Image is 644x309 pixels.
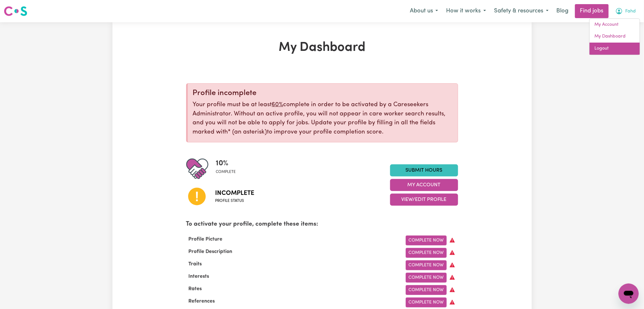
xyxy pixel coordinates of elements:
p: Your profile must be at least complete in order to be activated by a Careseekers Administrator. W... [193,100,453,137]
span: Fahd [626,8,636,15]
div: Profile incomplete [193,89,453,98]
button: Safety & resources [490,4,553,18]
div: My Account [589,18,640,55]
span: Interests [186,274,212,279]
a: Complete Now [406,298,447,307]
span: Profile Description [186,249,235,254]
a: My Dashboard [590,31,640,43]
img: Careseekers logo [4,5,27,17]
span: Profile Picture [186,237,225,242]
span: References [186,299,218,304]
span: 10 % [216,158,236,169]
span: an asterisk [228,129,267,135]
a: Complete Now [406,260,447,270]
a: Complete Now [406,273,447,283]
span: Profile status [215,198,254,204]
iframe: Button to launch messaging window [619,284,639,304]
button: View/Edit Profile [390,194,458,206]
span: Incomplete [215,189,254,198]
span: Traits [186,262,205,267]
button: About us [406,4,442,18]
button: How it works [442,4,490,18]
span: Rates [186,286,205,292]
a: Blog [553,4,573,18]
u: 60% [272,102,283,108]
a: Find jobs [575,4,609,18]
a: Complete Now [406,285,447,295]
a: Careseekers logo [4,4,27,18]
button: My Account [611,4,640,18]
a: Complete Now [406,236,447,245]
a: Submit Hours [390,164,458,176]
span: complete [216,169,236,175]
a: My Account [590,19,640,31]
button: My Account [390,179,458,191]
h1: My Dashboard [186,40,458,55]
p: To activate your profile, complete these items: [186,220,458,229]
div: Profile completeness: 10% [216,158,241,180]
a: Complete Now [406,248,447,258]
a: Logout [590,43,640,55]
